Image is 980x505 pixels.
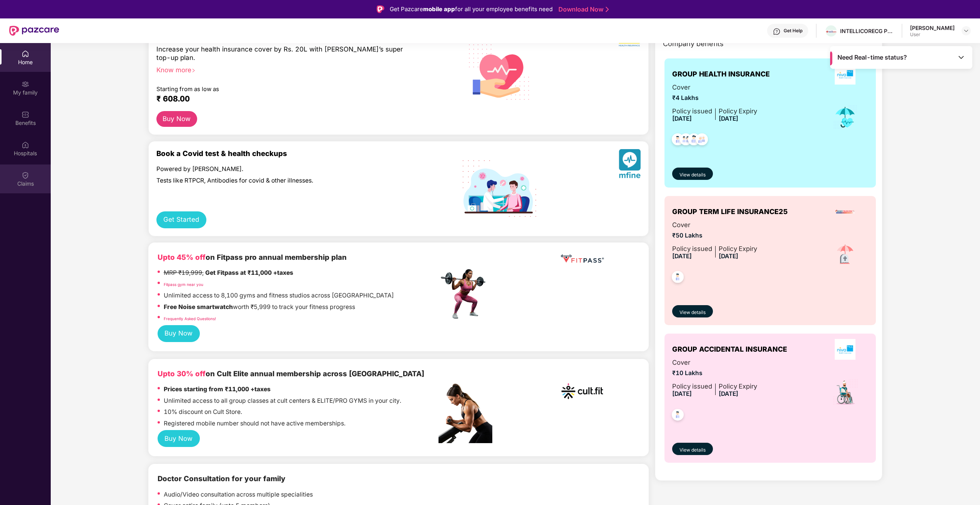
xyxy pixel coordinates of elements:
[684,131,703,150] img: svg+xml;base64,PHN2ZyB4bWxucz0iaHR0cDovL3d3dy53My5vcmcvMjAwMC9zdmciIHdpZHRoPSI0OC45NDMiIGhlaWdodD...
[679,447,706,454] span: View details
[156,149,439,158] div: Book a Covid test & health checkups
[158,369,424,378] b: on Cult Elite annual membership across [GEOGRAPHIC_DATA]
[156,211,207,228] button: Get Started
[833,105,858,130] img: icon
[559,368,605,414] img: cult.png
[559,252,605,266] img: fppp.png
[840,27,894,35] div: INTELLICORECG PRIVATE LIMITED
[672,206,788,217] span: GROUP TERM LIFE INSURANCE25
[668,131,687,150] img: svg+xml;base64,PHN2ZyB4bWxucz0iaHR0cDovL3d3dy53My5vcmcvMjAwMC9zdmciIHdpZHRoPSI0OC45NDMiIGhlaWdodD...
[784,28,802,34] div: Get Help
[910,24,955,32] div: [PERSON_NAME]
[672,69,770,80] span: GROUP HEALTH INSURANCE
[22,141,29,149] img: svg+xml;base64,PHN2ZyBpZD0iSG9zcGl0YWxzIiB4bWxucz0iaHR0cDovL3d3dy53My5vcmcvMjAwMC9zdmciIHdpZHRoPS...
[158,253,206,261] b: Upto 45% off
[156,86,406,91] div: Starting from as low as
[164,385,271,393] strong: Prices starting from ₹11,000 +taxes
[205,269,293,276] strong: Get Fitpass at ₹11,000 +taxes
[619,149,641,181] img: svg+xml;base64,PHN2ZyB4bWxucz0iaHR0cDovL3d3dy53My5vcmcvMjAwMC9zdmciIHhtbG5zOnhsaW5rPSJodHRwOi8vd3...
[191,68,196,73] span: right
[672,390,692,397] span: [DATE]
[156,66,434,71] div: Know more
[826,30,837,33] img: WhatsApp%20Image%202024-01-25%20at%2012.57.49%20PM.jpeg
[559,473,605,483] img: physica%20-%20Edited.png
[156,45,406,62] div: Increase your health insurance cover by Rs. 20L with [PERSON_NAME]’s super top-up plan.
[672,220,757,230] span: Cover
[22,50,29,58] img: svg+xml;base64,PHN2ZyBpZD0iSG9tZSIgeG1sbnM9Imh0dHA6Ly93d3cudzMub3JnLzIwMDAvc3ZnIiB3aWR0aD0iMjAiIG...
[719,252,738,260] span: [DATE]
[606,5,609,13] img: Stroke
[672,244,712,254] div: Policy issued
[22,80,29,88] img: svg+xml;base64,PHN2ZyB3aWR0aD0iMjAiIGhlaWdodD0iMjAiIHZpZXdCb3g9IjAgMCAyMCAyMCIgZmlsbD0ibm9uZSIgeG...
[439,384,492,443] img: pc2.png
[672,369,757,378] span: ₹10 Lakhs
[679,171,706,179] span: View details
[676,131,695,150] img: svg+xml;base64,PHN2ZyB4bWxucz0iaHR0cDovL3d3dy53My5vcmcvMjAwMC9zdmciIHdpZHRoPSI0OC45MTUiIGhlaWdodD...
[463,160,536,217] img: svg+xml;base64,PHN2ZyB4bWxucz0iaHR0cDovL3d3dy53My5vcmcvMjAwMC9zdmciIHdpZHRoPSIxOTIiIGhlaWdodD0iMT...
[439,267,492,321] img: fpp.png
[164,396,401,406] p: Unlimited access to all group classes at cult centers & ELITE/PRO GYMS in your city.
[164,302,355,312] p: worth ₹5,999 to track your fitness progress
[668,269,687,287] img: svg+xml;base64,PHN2ZyB4bWxucz0iaHR0cDovL3d3dy53My5vcmcvMjAwMC9zdmciIHdpZHRoPSI0OC45NDMiIGhlaWdodD...
[164,419,345,429] p: Registered mobile number should not have active memberships.
[835,201,855,222] img: insurerLogo
[719,381,757,391] div: Policy Expiry
[672,115,692,122] span: [DATE]
[158,474,286,483] b: Doctor Consultation for your family
[672,82,757,92] span: Cover
[832,241,859,268] img: icon
[672,231,757,241] span: ₹50 Lakhs
[719,244,757,254] div: Policy Expiry
[663,38,724,49] span: Company benefits
[377,5,384,13] img: Logo
[835,64,855,85] img: insurerLogo
[672,357,757,367] span: Cover
[672,252,692,260] span: [DATE]
[156,177,406,185] div: Tests like RTPCR, Antibodies for covid & other illnesses.
[164,282,203,287] a: Fitpass gym near you
[832,379,859,406] img: icon
[957,53,965,61] img: Toggle Icon
[679,309,706,316] span: View details
[558,5,606,13] a: Download Now
[156,94,431,103] div: ₹ 608.00
[773,28,781,35] img: svg+xml;base64,PHN2ZyBpZD0iSGVscC0zMngzMiIgeG1sbnM9Imh0dHA6Ly93d3cudzMub3JnLzIwMDAvc3ZnIiB3aWR0aD...
[719,390,738,397] span: [DATE]
[158,369,206,378] b: Upto 30% off
[963,28,969,34] img: svg+xml;base64,PHN2ZyBpZD0iRHJvcGRvd24tMzJ4MzIiIHhtbG5zPSJodHRwOi8vd3d3LnczLm9yZy8yMDAwL3N2ZyIgd2...
[672,381,712,391] div: Policy issued
[672,106,712,116] div: Policy issued
[837,53,907,61] span: Need Real-time status?
[463,34,536,109] img: svg+xml;base64,PHN2ZyB4bWxucz0iaHR0cDovL3d3dy53My5vcmcvMjAwMC9zdmciIHhtbG5zOnhsaW5rPSJodHRwOi8vd3...
[158,430,200,447] button: Buy Now
[156,111,198,127] button: Buy Now
[423,5,455,13] strong: mobile app
[156,165,406,173] div: Powered by [PERSON_NAME].
[910,32,955,38] div: User
[9,26,59,36] img: New Pazcare Logo
[164,291,394,301] p: Unlimited access to 8,100 gyms and fitness studios across [GEOGRAPHIC_DATA]
[164,303,233,311] strong: Free Noise smartwatch
[719,106,757,116] div: Policy Expiry
[22,111,29,118] img: svg+xml;base64,PHN2ZyBpZD0iQmVuZWZpdHMiIHhtbG5zPSJodHRwOi8vd3d3LnczLm9yZy8yMDAwL3N2ZyIgd2lkdGg9Ij...
[390,5,553,14] div: Get Pazcare for all your employee benefits need
[22,171,29,179] img: svg+xml;base64,PHN2ZyBpZD0iQ2xhaW0iIHhtbG5zPSJodHRwOi8vd3d3LnczLm9yZy8yMDAwL3N2ZyIgd2lkdGg9IjIwIi...
[164,407,242,417] p: 10% discount on Cult Store.
[158,253,347,261] b: on Fitpass pro annual membership plan
[693,131,711,150] img: svg+xml;base64,PHN2ZyB4bWxucz0iaHR0cDovL3d3dy53My5vcmcvMjAwMC9zdmciIHdpZHRoPSI0OC45NDMiIGhlaWdodD...
[164,269,204,276] del: MRP ₹19,999,
[668,407,687,425] img: svg+xml;base64,PHN2ZyB4bWxucz0iaHR0cDovL3d3dy53My5vcmcvMjAwMC9zdmciIHdpZHRoPSI0OC45NDMiIGhlaWdodD...
[835,339,855,360] img: insurerLogo
[164,316,216,321] a: Frequently Asked Questions!
[158,325,200,342] button: Buy Now
[164,490,313,500] p: Audio/Video consultation across multiple specialities
[672,443,713,455] button: View details
[719,115,738,122] span: [DATE]
[672,344,787,355] span: GROUP ACCIDENTAL INSURANCE
[672,168,713,180] button: View details
[672,305,713,317] button: View details
[672,93,757,103] span: ₹4 Lakhs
